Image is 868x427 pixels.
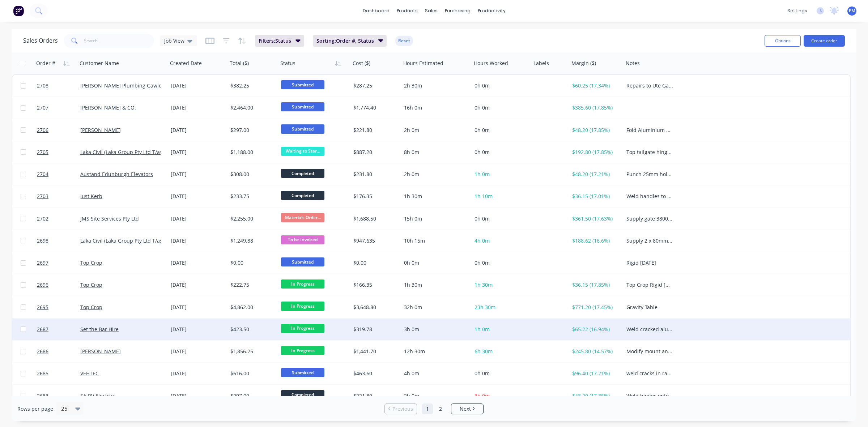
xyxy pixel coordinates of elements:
div: purchasing [441,5,474,16]
span: 0h 0m [475,104,490,111]
a: Top Crop [80,281,102,288]
div: [DATE] [171,237,225,244]
div: $385.60 (17.85%) [572,104,618,111]
span: 4h 0m [475,237,490,244]
div: $319.78 [353,326,396,333]
a: 2702 [37,208,80,230]
div: Total ($) [230,60,249,67]
div: 15h 0m [404,215,465,222]
span: Submitted [281,124,324,133]
div: 16h 0m [404,104,465,111]
div: $1,774.40 [353,104,396,111]
a: 2687 [37,319,80,340]
div: [DATE] [171,304,225,311]
span: 2683 [37,392,48,400]
span: Materials Order... [281,213,324,222]
div: Supply gate 3800 x 1100. 3 x 40x40 horizontals. 50 x 50 x 2.5mm Mesh in bottom 2 x sections, 40 x... [626,215,673,222]
div: $423.50 [230,326,273,333]
span: Waiting to Star... [281,147,324,156]
div: [DATE] [171,392,225,400]
span: Previous [392,405,413,413]
a: dashboard [359,5,393,16]
a: 2696 [37,274,80,296]
div: Repairs to Ute Gate Keeps [626,82,673,89]
span: 0h 0m [475,149,490,155]
span: 23h 30m [475,304,495,311]
div: $1,249.88 [230,237,273,244]
div: Created Date [170,60,202,67]
div: 2h 0m [404,127,465,134]
button: Reset [395,36,413,46]
span: 2703 [37,193,48,200]
div: Cost ($) [353,60,370,67]
div: [DATE] [171,104,225,111]
span: 1h 30m [475,281,493,288]
div: $1,188.00 [230,149,273,156]
input: Search... [84,34,154,48]
div: 2h 0m [404,392,465,400]
a: Set the Bar Hire [80,326,119,333]
div: $48.20 (17.85%) [572,392,618,400]
div: Order # [36,60,55,67]
div: Hours Worked [474,60,508,67]
ul: Pagination [382,403,486,414]
a: [PERSON_NAME] [80,348,121,355]
div: Supply 2 x 80mm 525mm long pins for bucket. drill 20mm hole for locating bolts in 1 end [626,237,673,244]
div: $222.75 [230,281,273,289]
div: Top tailgate hinge bent, remove brace plates, reset tailgate and re install bracing [626,149,673,156]
span: To be Invoiced [281,235,324,244]
div: $3,648.80 [353,304,396,311]
span: 1h 0m [475,171,490,178]
div: Notes [626,60,640,67]
div: $361.50 (17.63%) [572,215,618,222]
div: 1h 30m [404,193,465,200]
span: 2695 [37,304,48,311]
span: 2685 [37,370,48,377]
div: $2,464.00 [230,104,273,111]
div: $616.00 [230,370,273,377]
div: $188.62 (16.6%) [572,237,618,244]
div: $947.635 [353,237,396,244]
div: $297.00 [230,392,273,400]
div: $297.00 [230,127,273,134]
div: [DATE] [171,326,225,333]
span: 2698 [37,237,48,244]
span: 0h 0m [475,259,490,266]
div: [DATE] [171,370,225,377]
span: 0h 0m [475,370,490,377]
span: Completed [281,169,324,178]
div: $48.20 (17.21%) [572,171,618,178]
div: $96.40 (17.21%) [572,370,618,377]
span: Submitted [281,368,324,377]
button: Filters:Status [255,35,304,47]
div: 8h 0m [404,149,465,156]
div: $233.75 [230,193,273,200]
div: [DATE] [171,281,225,289]
span: In Progress [281,324,324,333]
div: Weld cracked aluminum post, repair aluminum ring. [626,326,673,333]
a: Top Crop [80,259,102,266]
div: sales [421,5,441,16]
div: 3h 0m [404,326,465,333]
div: $60.25 (17.34%) [572,82,618,89]
div: $0.00 [353,259,396,266]
a: 2686 [37,341,80,362]
div: $308.00 [230,171,273,178]
a: 2698 [37,230,80,252]
div: Fold Aluminium Sheet [626,127,673,134]
div: 0h 0m [404,259,465,266]
span: 1h 0m [475,326,490,333]
span: In Progress [281,346,324,355]
span: 0h 0m [475,215,490,222]
div: $1,441.70 [353,348,396,355]
div: $176.35 [353,193,396,200]
a: Previous page [385,405,417,413]
span: Next [460,405,471,413]
div: [DATE] [171,171,225,178]
div: 2h 30m [404,82,465,89]
div: $463.60 [353,370,396,377]
span: 1h 10m [475,193,493,200]
span: 0h 0m [475,127,490,133]
a: 2705 [37,141,80,163]
div: $4,862.00 [230,304,273,311]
